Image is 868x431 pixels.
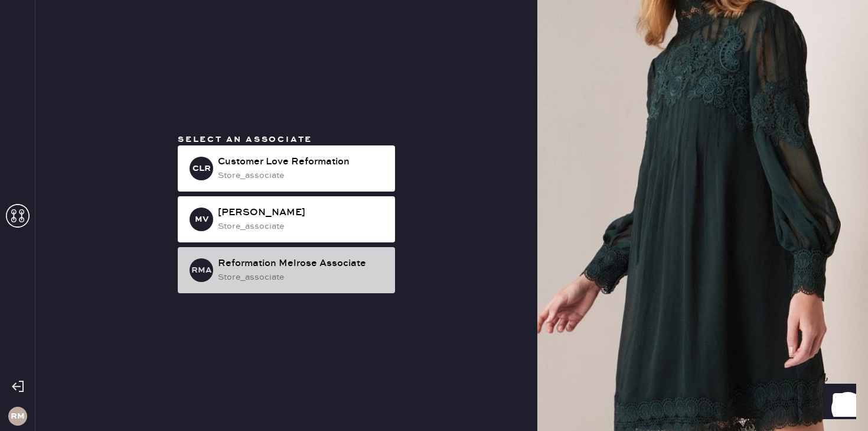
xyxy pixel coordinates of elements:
h3: MV [195,215,208,223]
h3: CLR [192,164,211,173]
div: store_associate [218,169,386,182]
h3: RMA [191,266,212,274]
div: [PERSON_NAME] [218,206,386,220]
div: store_associate [218,220,386,233]
div: Reformation Melrose Associate [218,257,386,271]
div: store_associate [218,271,386,284]
h3: RM [11,412,25,420]
span: Select an associate [178,134,312,145]
iframe: Front Chat [812,378,863,429]
div: Customer Love Reformation [218,155,386,169]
